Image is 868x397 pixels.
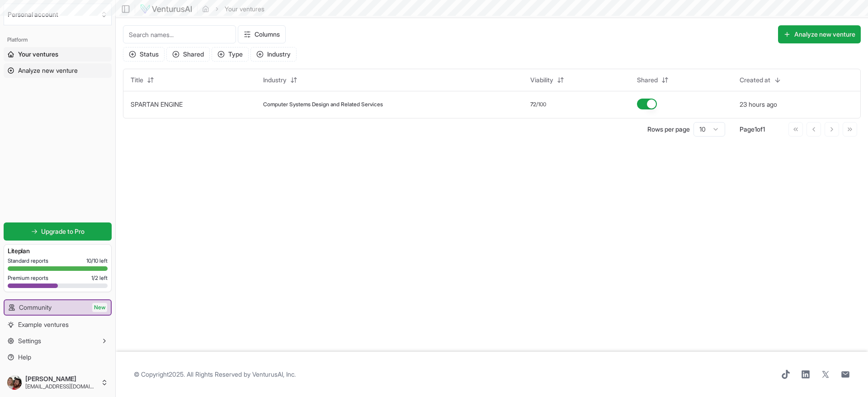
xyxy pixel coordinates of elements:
[25,375,97,383] span: [PERSON_NAME]
[755,125,757,133] span: 1
[740,100,777,109] button: 23 hours ago
[5,300,111,315] a: CommunityNew
[18,320,69,329] span: Example ventures
[7,375,22,390] img: ACg8ocJzqO4wl-o1nPtdF6Wq4cn5TfPfCwlsjxsrAz83WavB0GuvUlA=s96-c
[4,63,112,78] a: Analyze new venture
[166,47,210,61] button: Shared
[258,73,303,87] button: Industry
[123,47,165,61] button: Status
[4,33,112,47] div: Platform
[632,73,674,87] button: Shared
[18,66,78,75] span: Analyze new venture
[4,222,112,241] a: Upgrade to Pro
[263,76,287,85] span: Industry
[18,50,58,59] span: Your ventures
[757,125,763,133] span: of
[18,353,31,362] span: Help
[212,47,249,61] button: Type
[91,274,108,282] span: 1 / 2 left
[8,274,48,282] span: Premium reports
[131,100,183,109] button: SPARTAN ENGINE
[131,76,143,85] span: Title
[86,257,108,265] span: 10 / 10 left
[18,336,41,345] span: Settings
[525,73,570,87] button: Viability
[19,303,52,312] span: Community
[8,246,108,255] h3: Lite plan
[125,73,160,87] button: Title
[740,76,770,85] span: Created at
[778,25,861,43] button: Analyze new venture
[4,317,112,332] a: Example ventures
[647,125,690,134] p: Rows per page
[131,100,183,108] a: SPARTAN ENGINE
[530,101,536,108] span: 72
[734,73,787,87] button: Created at
[25,383,97,390] span: [EMAIL_ADDRESS][DOMAIN_NAME]
[252,370,294,378] a: VenturusAI, Inc
[92,303,107,312] span: New
[536,101,546,108] span: /100
[8,257,48,265] span: Standard reports
[4,47,112,61] a: Your ventures
[123,25,236,43] input: Search names...
[637,76,658,85] span: Shared
[263,101,383,108] span: Computer Systems Design and Related Services
[41,227,85,236] span: Upgrade to Pro
[763,125,765,133] span: 1
[4,334,112,348] button: Settings
[4,372,112,393] button: [PERSON_NAME][EMAIL_ADDRESS][DOMAIN_NAME]
[740,125,755,133] span: Page
[250,47,297,61] button: Industry
[4,350,112,364] a: Help
[238,25,286,43] button: Columns
[530,76,553,85] span: Viability
[134,370,296,379] span: © Copyright 2025 . All Rights Reserved by .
